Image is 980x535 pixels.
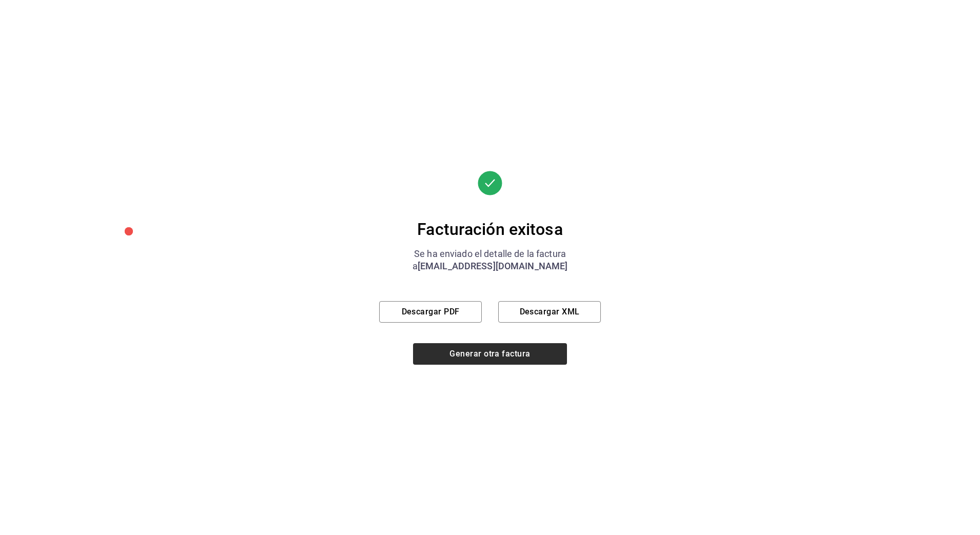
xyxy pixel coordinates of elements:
[379,248,601,260] div: Se ha enviado el detalle de la factura
[379,219,601,240] div: Facturación exitosa
[413,343,567,365] button: Generar otra factura
[418,261,568,271] span: [EMAIL_ADDRESS][DOMAIN_NAME]
[379,260,601,272] div: a
[379,301,482,323] button: Descargar PDF
[498,301,601,323] button: Descargar XML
